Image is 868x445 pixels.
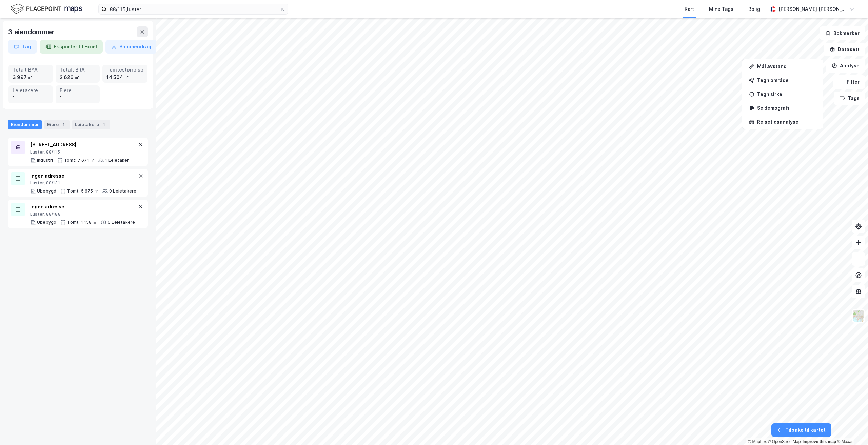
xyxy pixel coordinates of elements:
div: 2 626 ㎡ [60,74,96,81]
div: Luster, 88/115 [30,149,129,155]
div: Ubebygd [37,220,56,225]
div: Luster, 88/188 [30,211,135,217]
div: 0 Leietakere [108,220,135,225]
div: [PERSON_NAME] [PERSON_NAME] Blankvoll Elveheim [778,5,846,13]
div: Eiere [44,120,70,129]
button: Sammendrag [105,40,157,54]
div: Tegn sirkel [757,91,816,97]
div: Eiere [60,87,96,94]
div: [STREET_ADDRESS] [30,141,129,149]
button: Filter [833,75,865,89]
input: Søk på adresse, matrikkel, gårdeiere, leietakere eller personer [107,4,280,14]
div: Leietakere [72,120,110,129]
div: Bolig [748,5,760,13]
div: Leietakere [13,87,49,94]
div: Industri [37,158,53,163]
div: 1 [60,121,67,128]
div: Tomt: 5 675 ㎡ [67,188,98,194]
button: Bokmerker [820,26,865,40]
div: Luster, 88/131 [30,180,136,186]
div: Ubebygd [37,188,56,194]
div: Tomt: 1 158 ㎡ [67,220,97,225]
div: Kontrollprogram for chat [716,173,868,445]
div: 1 Leietaker [105,158,129,163]
div: 1 [60,94,96,102]
div: Mål avstand [757,63,816,69]
div: Mine Tags [709,5,733,13]
div: Eiendommer [8,120,42,129]
button: Tag [8,40,37,54]
div: Tomtestørrelse [106,66,143,74]
div: Ingen adresse [30,203,135,211]
button: Tags [834,92,865,105]
button: Analyse [826,59,865,73]
div: Tomt: 7 671 ㎡ [64,158,95,163]
iframe: Chat Widget [716,173,868,445]
div: Ingen adresse [30,172,136,180]
div: Se demografi [757,105,816,111]
div: 1 [13,94,49,102]
div: Totalt BYA [13,66,49,74]
div: Kart [685,5,694,13]
button: Eksporter til Excel [40,40,103,54]
img: logo.f888ab2527a4732fd821a326f86c7f29.svg [11,3,82,15]
button: Datasett [824,43,865,56]
div: 0 Leietakere [109,188,136,194]
div: 3 997 ㎡ [13,74,49,81]
div: 14 504 ㎡ [106,74,143,81]
div: Totalt BRA [60,66,96,74]
div: 3 eiendommer [8,26,56,37]
div: 1 [100,121,107,128]
div: Reisetidsanalyse [757,119,816,125]
div: Tegn område [757,77,816,83]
